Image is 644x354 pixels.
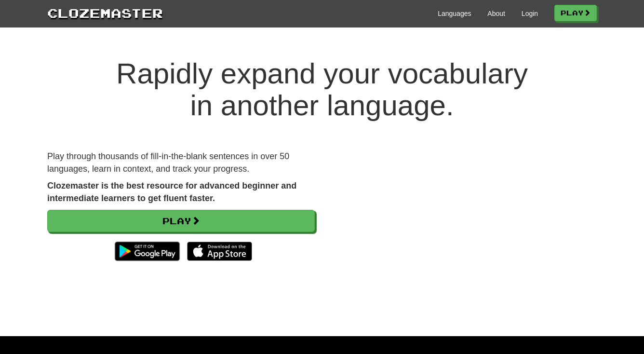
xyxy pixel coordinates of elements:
img: Get it on Google Play [110,237,185,266]
a: Languages [438,9,471,18]
a: Play [554,5,597,21]
p: Play through thousands of fill-in-the-blank sentences in over 50 languages, learn in context, and... [47,150,315,175]
a: Play [47,210,315,232]
a: About [487,9,505,18]
a: Clozemaster [47,4,163,22]
img: Download_on_the_App_Store_Badge_US-UK_135x40-25178aeef6eb6b83b96f5f2d004eda3bffbb37122de64afbaef7... [187,242,252,261]
a: Login [522,9,538,18]
strong: Clozemaster is the best resource for advanced beginner and intermediate learners to get fluent fa... [47,181,296,203]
